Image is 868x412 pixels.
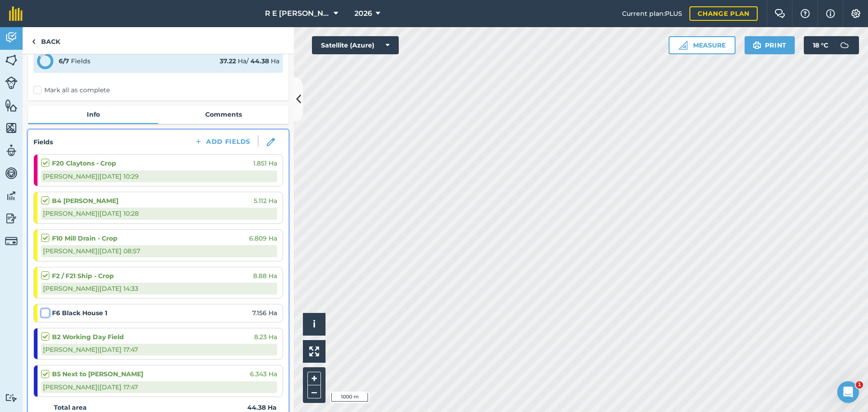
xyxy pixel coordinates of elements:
[187,135,258,148] button: Add Fields
[9,6,23,21] img: fieldmargin Logo
[220,57,236,65] strong: 37.22
[28,106,158,123] a: Info
[303,313,325,336] button: i
[850,9,861,18] img: A cog icon
[254,196,277,206] span: 5.112 Ha
[250,57,269,65] strong: 44.38
[5,212,18,225] img: svg+xml;base64,PD94bWwgdmVyc2lvbj0iMS4wIiBlbmNvZGluZz0idXRmLTgiPz4KPCEtLSBHZW5lcmF0b3I6IEFkb2JlIE...
[689,6,758,21] a: Change plan
[253,158,277,168] span: 1.851 Ha
[52,233,118,243] strong: F10 Mill Drain - Crop
[679,41,688,50] img: Ruler icon
[52,369,143,379] strong: B5 Next to [PERSON_NAME]
[32,36,36,47] img: svg+xml;base64,PHN2ZyB4bWxucz0iaHR0cDovL3d3dy53My5vcmcvMjAwMC9zdmciIHdpZHRoPSI5IiBoZWlnaHQ9IjI0Ii...
[5,166,18,180] img: svg+xml;base64,PD94bWwgdmVyc2lvbj0iMS4wIiBlbmNvZGluZz0idXRmLTgiPz4KPCEtLSBHZW5lcmF0b3I6IEFkb2JlIE...
[669,36,736,54] button: Measure
[5,235,18,247] img: svg+xml;base64,PD94bWwgdmVyc2lvbj0iMS4wIiBlbmNvZGluZz0idXRmLTgiPz4KPCEtLSBHZW5lcmF0b3I6IEFkb2JlIE...
[5,393,18,402] img: svg+xml;base64,PD94bWwgdmVyc2lvbj0iMS4wIiBlbmNvZGluZz0idXRmLTgiPz4KPCEtLSBHZW5lcmF0b3I6IEFkb2JlIE...
[826,8,835,19] img: svg+xml;base64,PHN2ZyB4bWxucz0iaHR0cDovL3d3dy53My5vcmcvMjAwMC9zdmciIHdpZHRoPSIxNyIgaGVpZ2h0PSIxNy...
[856,381,863,388] span: 1
[835,36,854,54] img: svg+xml;base64,PD94bWwgdmVyc2lvbj0iMS4wIiBlbmNvZGluZz0idXRmLTgiPz4KPCEtLSBHZW5lcmF0b3I6IEFkb2JlIE...
[813,36,828,54] span: 18 ° C
[309,346,319,356] img: Four arrows, one pointing top left, one top right, one bottom right and the last bottom left
[41,208,277,219] div: [PERSON_NAME] | [DATE] 10:28
[254,332,277,342] span: 8.23 Ha
[800,9,811,18] img: A question mark icon
[5,76,18,89] img: svg+xml;base64,PD94bWwgdmVyc2lvbj0iMS4wIiBlbmNvZGluZz0idXRmLTgiPz4KPCEtLSBHZW5lcmF0b3I6IEFkb2JlIE...
[23,27,69,54] a: Back
[804,36,859,54] button: 18 °C
[354,8,372,19] span: 2026
[59,57,69,65] strong: 6 / 7
[753,40,761,51] img: svg+xml;base64,PHN2ZyB4bWxucz0iaHR0cDovL3d3dy53My5vcmcvMjAwMC9zdmciIHdpZHRoPSIxOSIgaGVpZ2h0PSIyNC...
[41,381,277,393] div: [PERSON_NAME] | [DATE] 17:47
[267,138,275,146] img: svg+xml;base64,PHN2ZyB3aWR0aD0iMTgiIGhlaWdodD0iMTgiIHZpZXdCb3g9IjAgMCAxOCAxOCIgZmlsbD0ibm9uZSIgeG...
[313,318,316,330] span: i
[220,56,279,66] div: Ha / Ha
[250,369,277,379] span: 6.343 Ha
[52,332,124,342] strong: B2 Working Day Field
[307,385,321,398] button: –
[5,31,18,44] img: svg+xml;base64,PD94bWwgdmVyc2lvbj0iMS4wIiBlbmNvZGluZz0idXRmLTgiPz4KPCEtLSBHZW5lcmF0b3I6IEFkb2JlIE...
[312,36,399,54] button: Satellite (Azure)
[52,308,107,318] strong: F6 Black House 1
[745,36,795,54] button: Print
[158,106,288,123] a: Comments
[41,344,277,355] div: [PERSON_NAME] | [DATE] 17:47
[5,121,18,135] img: svg+xml;base64,PHN2ZyB4bWxucz0iaHR0cDovL3d3dy53My5vcmcvMjAwMC9zdmciIHdpZHRoPSI1NiIgaGVpZ2h0PSI2MC...
[253,271,277,281] span: 8.88 Ha
[5,53,18,67] img: svg+xml;base64,PHN2ZyB4bWxucz0iaHR0cDovL3d3dy53My5vcmcvMjAwMC9zdmciIHdpZHRoPSI1NiIgaGVpZ2h0PSI2MC...
[774,9,785,18] img: Two speech bubbles overlapping with the left bubble in the forefront
[41,283,277,294] div: [PERSON_NAME] | [DATE] 14:33
[33,137,53,147] h4: Fields
[33,85,110,95] label: Mark all as complete
[5,99,18,112] img: svg+xml;base64,PHN2ZyB4bWxucz0iaHR0cDovL3d3dy53My5vcmcvMjAwMC9zdmciIHdpZHRoPSI1NiIgaGVpZ2h0PSI2MC...
[41,245,277,257] div: [PERSON_NAME] | [DATE] 08:57
[252,308,277,318] span: 7.156 Ha
[52,196,118,206] strong: B4 [PERSON_NAME]
[52,158,116,168] strong: F20 Claytons - Crop
[59,56,90,66] div: Fields
[52,271,114,281] strong: F2 / F21 Ship - Crop
[837,381,859,403] iframe: Intercom live chat
[265,8,330,19] span: R E [PERSON_NAME]
[41,170,277,182] div: [PERSON_NAME] | [DATE] 10:29
[249,233,277,243] span: 6.809 Ha
[5,144,18,157] img: svg+xml;base64,PD94bWwgdmVyc2lvbj0iMS4wIiBlbmNvZGluZz0idXRmLTgiPz4KPCEtLSBHZW5lcmF0b3I6IEFkb2JlIE...
[622,9,682,19] span: Current plan : PLUS
[307,372,321,385] button: +
[5,189,18,203] img: svg+xml;base64,PD94bWwgdmVyc2lvbj0iMS4wIiBlbmNvZGluZz0idXRmLTgiPz4KPCEtLSBHZW5lcmF0b3I6IEFkb2JlIE...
